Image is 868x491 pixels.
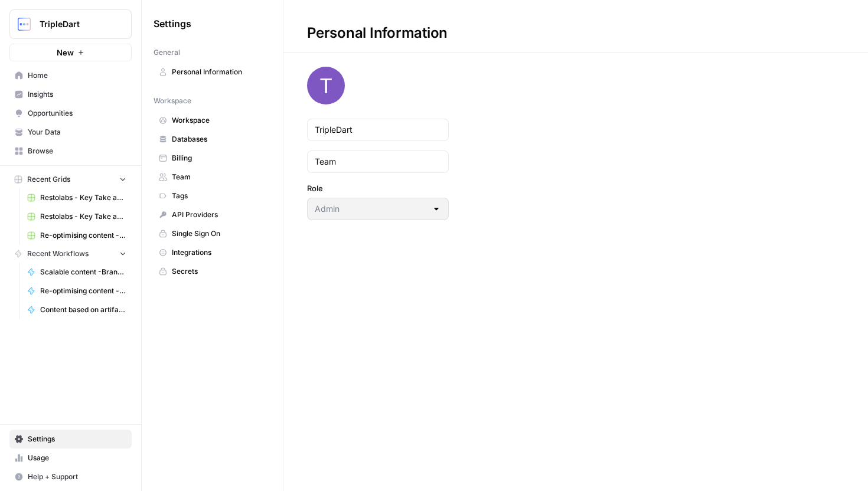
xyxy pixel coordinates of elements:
span: Team [172,172,266,182]
a: Single Sign On [154,224,271,243]
a: Insights [9,85,132,104]
label: Role [307,182,449,194]
a: Tags [154,186,271,205]
span: General [154,47,180,58]
span: Re-optimising content - revenuegrid [40,286,126,296]
button: Help + Support [9,467,132,486]
span: Tags [172,191,266,201]
a: Content based on artifacts [22,300,132,319]
a: Restolabs - Key Take aways & FAQs Grid (1) [22,207,132,226]
span: New [57,47,74,58]
button: Recent Workflows [9,245,132,263]
span: Scalable content -Brandlife [40,267,126,277]
span: Workspace [172,115,266,126]
a: Settings [9,430,132,449]
span: Recent Workflows [27,248,89,259]
span: Help + Support [28,472,126,482]
a: Databases [154,130,271,149]
a: Billing [154,149,271,168]
a: Personal Information [154,63,271,81]
span: Insights [28,89,126,100]
span: Your Data [28,127,126,138]
img: TripleDart Logo [14,14,35,35]
span: Settings [28,434,126,444]
span: API Providers [172,210,266,220]
span: Restolabs - Key Take aways & FAQs Grid [40,192,126,203]
div: Personal Information [283,24,471,42]
a: Browse [9,142,132,161]
span: Browse [28,146,126,156]
a: Re-optimising content - revenuegrid [22,281,132,300]
span: Re-optimising content - revenuegrid Grid [40,230,126,241]
span: Content based on artifacts [40,305,126,315]
span: Restolabs - Key Take aways & FAQs Grid (1) [40,211,126,222]
span: Single Sign On [172,228,266,239]
span: Databases [172,134,266,145]
span: Workspace [154,96,191,106]
span: Personal Information [172,67,266,77]
span: Opportunities [28,108,126,119]
a: Integrations [154,243,271,262]
span: Integrations [172,247,266,258]
a: Your Data [9,123,132,142]
a: Scalable content -Brandlife [22,263,132,281]
a: Usage [9,449,132,467]
span: Billing [172,153,266,163]
a: Team [154,168,271,186]
a: Workspace [154,111,271,130]
a: Secrets [154,262,271,281]
a: Opportunities [9,104,132,123]
img: avatar [307,67,345,104]
span: Recent Grids [27,174,70,185]
a: Restolabs - Key Take aways & FAQs Grid [22,188,132,207]
span: TripleDart [40,18,111,30]
button: Workspace: TripleDart [9,9,132,39]
a: Re-optimising content - revenuegrid Grid [22,226,132,245]
a: API Providers [154,205,271,224]
span: Usage [28,453,126,463]
a: Home [9,66,132,85]
span: Settings [154,17,191,31]
button: Recent Grids [9,171,132,188]
span: Home [28,70,126,81]
span: Secrets [172,266,266,277]
button: New [9,44,132,61]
